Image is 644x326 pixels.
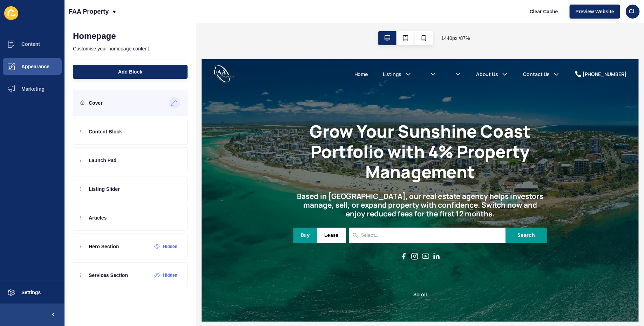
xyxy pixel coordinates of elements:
h1: Grow Your Sunshine Coast Portfolio with 4% Property Management [106,71,399,142]
a: About Us [317,13,343,22]
h1: Homepage [73,31,116,41]
div: Scroll [3,268,502,299]
button: Add Block [73,65,188,79]
a: Contact Us [371,13,402,22]
span: 1440 px / 87 % [441,35,470,42]
p: FAA Property [69,3,109,20]
p: Listing Slider [89,186,120,193]
p: Content Block [89,128,122,135]
div: [PHONE_NUMBER] [440,13,491,22]
button: Search [351,195,399,212]
button: Clear Cache [524,5,564,19]
button: Lease [134,195,167,212]
button: Preview Website [570,5,620,19]
span: Preview Website [576,8,614,15]
p: Services Section [89,272,128,279]
button: Buy [106,195,133,212]
p: Customise your homepage content. [73,41,188,56]
a: Home [177,13,193,22]
input: Select... [184,199,219,208]
span: Clear Cache [530,8,558,15]
h2: Based in [GEOGRAPHIC_DATA], our real estate agency helps investors manage, sell, or expand proper... [106,153,399,183]
span: CL [629,8,636,15]
p: Articles [89,214,107,221]
span: Add Block [118,68,142,75]
img: FAA Property Logo [14,7,39,28]
p: Cover [89,99,103,106]
a: Listings [209,13,231,22]
a: [PHONE_NUMBER] [431,13,491,22]
label: Hidden [163,272,177,278]
p: Hero Section [89,243,119,250]
label: Hidden [163,244,177,249]
p: Launch Pad [89,157,116,164]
